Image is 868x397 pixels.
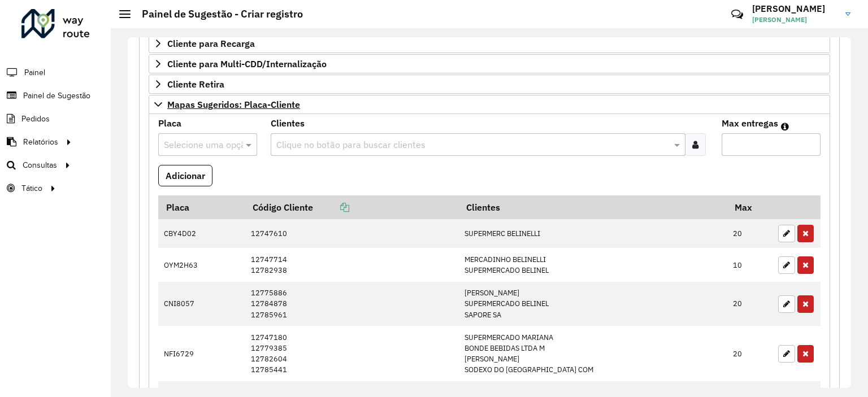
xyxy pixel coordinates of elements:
td: 20 [727,326,772,381]
a: Cliente para Multi-CDD/Internalização [149,54,830,73]
label: Clientes [271,116,305,130]
td: NFI6729 [158,326,245,381]
th: Placa [158,195,245,219]
td: 12775886 12784878 12785961 [245,282,458,326]
td: CBY4D02 [158,219,245,248]
td: SUPERMERCADO MARIANA BONDE BEBIDAS LTDA M [PERSON_NAME] SODEXO DO [GEOGRAPHIC_DATA] COM [459,326,727,381]
span: [PERSON_NAME] [752,15,837,25]
span: Painel [24,67,45,78]
td: MERCADINHO BELINELLI SUPERMERCADO BELINEL [459,248,727,281]
span: Cliente Retira [167,80,224,89]
th: Código Cliente [245,195,458,219]
td: SUPERMERC BELINELLI [459,219,727,248]
span: Cliente para Recarga [167,39,255,48]
td: 10 [727,248,772,281]
span: Relatórios [23,136,58,148]
td: 20 [727,282,772,326]
th: Clientes [459,195,727,219]
td: 20 [727,219,772,248]
th: Max [727,195,772,219]
button: Adicionar [158,165,212,186]
a: Cliente Retira [149,75,830,94]
span: Tático [21,182,42,194]
em: Máximo de clientes que serão colocados na mesma rota com os clientes informados [781,122,789,131]
td: CNI8057 [158,282,245,326]
span: Cliente para Multi-CDD/Internalização [167,59,327,68]
td: OYM2H63 [158,248,245,281]
h2: Painel de Sugestão - Criar registro [131,8,303,20]
a: Copiar [313,202,349,213]
label: Max entregas [722,116,778,130]
td: 12747714 12782938 [245,248,458,281]
td: 12747610 [245,219,458,248]
span: Consultas [23,159,57,171]
span: Mapas Sugeridos: Placa-Cliente [167,100,300,109]
a: Cliente para Recarga [149,34,830,53]
span: Pedidos [21,113,50,125]
td: 12747180 12779385 12782604 12785441 [245,326,458,381]
td: [PERSON_NAME] SUPERMERCADO BELINEL SAPORE SA [459,282,727,326]
h3: [PERSON_NAME] [752,3,837,14]
a: Mapas Sugeridos: Placa-Cliente [149,95,830,114]
span: Painel de Sugestão [23,90,90,102]
a: Contato Rápido [725,2,749,27]
label: Placa [158,116,181,130]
